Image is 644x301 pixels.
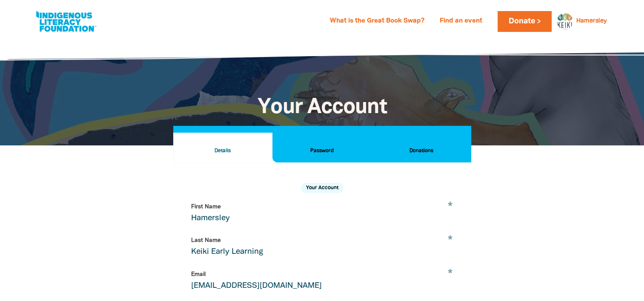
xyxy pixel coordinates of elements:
[372,133,471,162] button: Donations
[173,133,272,162] button: Details
[378,146,464,156] h2: Donations
[301,183,343,193] h2: Your Account
[272,133,372,162] button: Password
[180,146,266,156] h2: Details
[279,146,365,156] h2: Password
[498,11,551,32] a: Donate
[257,98,386,117] span: Your Account
[325,14,429,28] a: What is the Great Book Swap?
[435,14,487,28] a: Find an event
[576,18,607,24] a: Hamersley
